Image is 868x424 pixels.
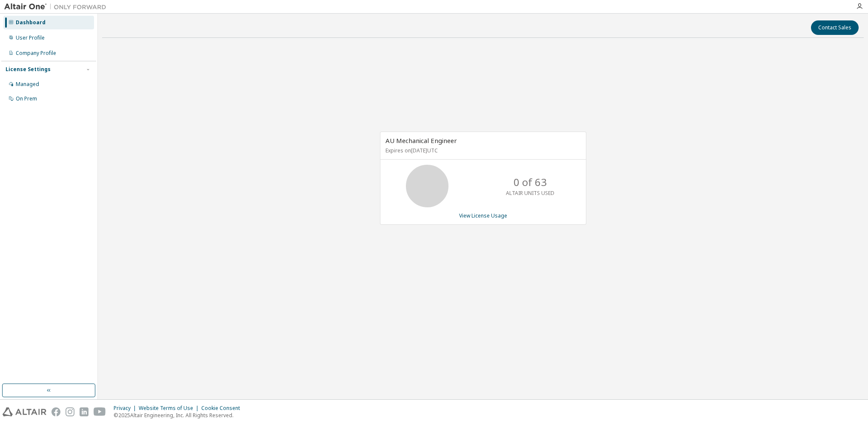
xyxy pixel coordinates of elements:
[114,412,245,419] p: © 2025 Altair Engineering, Inc. All Rights Reserved.
[3,407,46,416] img: altair_logo.svg
[80,407,89,416] img: linkedin.svg
[514,175,547,189] p: 0 of 63
[16,81,39,88] div: Managed
[94,407,106,416] img: youtube.svg
[4,3,111,11] img: Altair One
[16,19,46,26] div: Dashboard
[16,34,45,41] div: User Profile
[51,407,60,416] img: facebook.svg
[6,66,51,73] div: License Settings
[385,136,457,145] span: AU Mechanical Engineer
[385,147,579,154] p: Expires on [DATE] UTC
[811,20,859,35] button: Contact Sales
[114,405,139,412] div: Privacy
[459,212,507,219] a: View License Usage
[16,95,37,102] div: On Prem
[201,405,245,412] div: Cookie Consent
[66,407,74,416] img: instagram.svg
[16,50,56,57] div: Company Profile
[506,189,554,197] p: ALTAIR UNITS USED
[139,405,201,412] div: Website Terms of Use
